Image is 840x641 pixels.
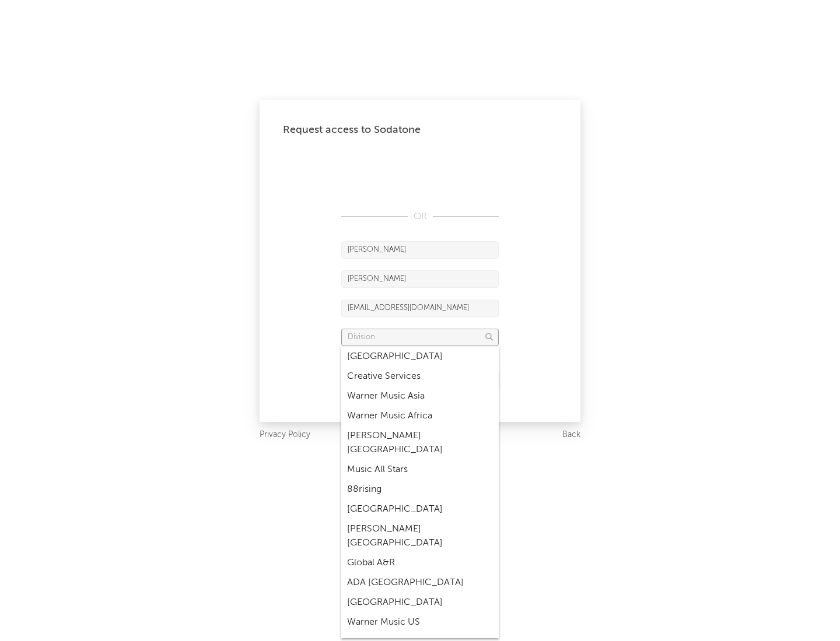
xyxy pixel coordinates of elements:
[341,553,499,573] div: Global A&R
[562,428,580,442] a: Back
[341,347,499,367] div: [GEOGRAPHIC_DATA]
[341,270,499,288] input: Last Name
[341,426,499,460] div: [PERSON_NAME] [GEOGRAPHIC_DATA]
[341,386,499,406] div: Warner Music Asia
[341,593,499,612] div: [GEOGRAPHIC_DATA]
[341,241,499,259] input: First Name
[341,210,499,224] div: OR
[341,460,499,480] div: Music All Stars
[341,519,499,553] div: [PERSON_NAME] [GEOGRAPHIC_DATA]
[341,367,499,386] div: Creative Services
[283,123,557,137] div: Request access to Sodatone
[341,480,499,499] div: 88rising
[341,329,499,346] input: Division
[341,612,499,632] div: Warner Music US
[260,428,310,442] a: Privacy Policy
[341,499,499,519] div: [GEOGRAPHIC_DATA]
[341,573,499,593] div: ADA [GEOGRAPHIC_DATA]
[341,406,499,426] div: Warner Music Africa
[341,300,499,317] input: Email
